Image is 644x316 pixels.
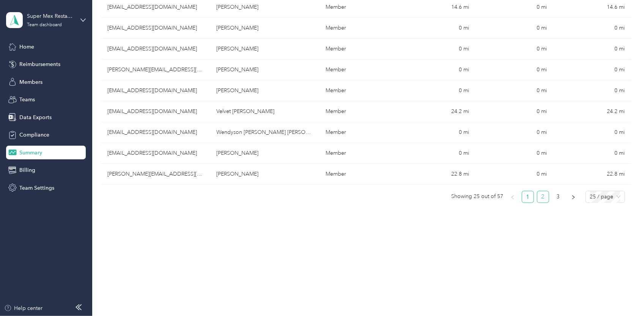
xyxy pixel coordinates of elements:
td: 0 mi [475,101,553,122]
td: 0 mi [475,80,553,101]
div: Super Mex Restaurants, Inc. [27,12,74,20]
td: 22.8 mi [397,164,475,185]
td: maria.villarreal@aol.com [101,164,210,185]
span: right [571,195,576,200]
span: Team Settings [19,184,54,192]
span: Billing [19,166,35,174]
td: 0 mi [397,143,475,164]
td: Member [320,60,397,80]
td: 0 mi [397,39,475,60]
td: 0 mi [475,18,553,39]
div: Team dashboard [27,23,62,27]
a: 3 [553,191,564,203]
li: Next Page [567,191,579,203]
td: 0 mi [553,122,631,143]
td: Member [320,101,397,122]
a: 1 [522,191,534,203]
td: Member [320,39,397,60]
a: 2 [537,191,549,203]
td: jessica_gomez23@yahoo.com [101,80,210,101]
span: Members [19,78,43,86]
span: Summary [19,149,42,157]
td: 0 mi [553,39,631,60]
td: Daniel Roth [210,39,319,60]
div: Page Size [586,191,625,203]
td: 0 mi [397,122,475,143]
td: Alisa Hernandez [210,60,319,80]
td: 0 mi [475,164,553,185]
li: 3 [552,191,564,203]
span: Data Exports [19,113,52,121]
td: 24.2 mi [397,101,475,122]
li: 1 [522,191,534,203]
li: Previous Page [507,191,519,203]
span: Compliance [19,131,49,139]
td: 0 mi [475,143,553,164]
td: wendysonxp@gmail.com [101,122,210,143]
li: 2 [537,191,549,203]
td: 0 mi [475,122,553,143]
button: left [507,191,519,203]
td: Member [320,143,397,164]
td: Maria Villarreal [210,164,319,185]
span: Showing 25 out of 57 [452,191,504,202]
td: Member [320,122,397,143]
td: 0 mi [397,18,475,39]
td: Member [320,164,397,185]
td: Velvet Galindo De Miguel [210,101,319,122]
td: Member [320,80,397,101]
td: 0 mi [397,80,475,101]
button: Help center [4,304,43,312]
td: 22.8 mi [553,164,631,185]
td: Member [320,18,397,39]
td: gery0yee@gmail.com [101,18,210,39]
span: Home [19,43,34,51]
span: left [510,195,515,200]
td: Daniel Ramirez [210,143,319,164]
td: dtm3000@live.com [101,39,210,60]
td: 0 mi [397,60,475,80]
td: 0 mi [553,60,631,80]
td: 0 mi [475,39,553,60]
span: Teams [19,96,35,104]
td: 0 mi [553,18,631,39]
td: 0 mi [475,60,553,80]
span: Reimbursements [19,60,60,68]
td: Jose Mendoza [210,18,319,39]
td: velvetgalindo@yahoo.com [101,101,210,122]
td: 24.2 mi [553,101,631,122]
span: 25 / page [590,191,620,203]
button: right [567,191,579,203]
td: Jessica Gomez [210,80,319,101]
iframe: Everlance-gr Chat Button Frame [601,274,644,316]
td: ramirezdj089@yahoo.com [101,143,210,164]
td: nicole.alisa@icloud.com [101,60,210,80]
td: Wendyson Alves Batista [210,122,319,143]
td: 0 mi [553,143,631,164]
td: 0 mi [553,80,631,101]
